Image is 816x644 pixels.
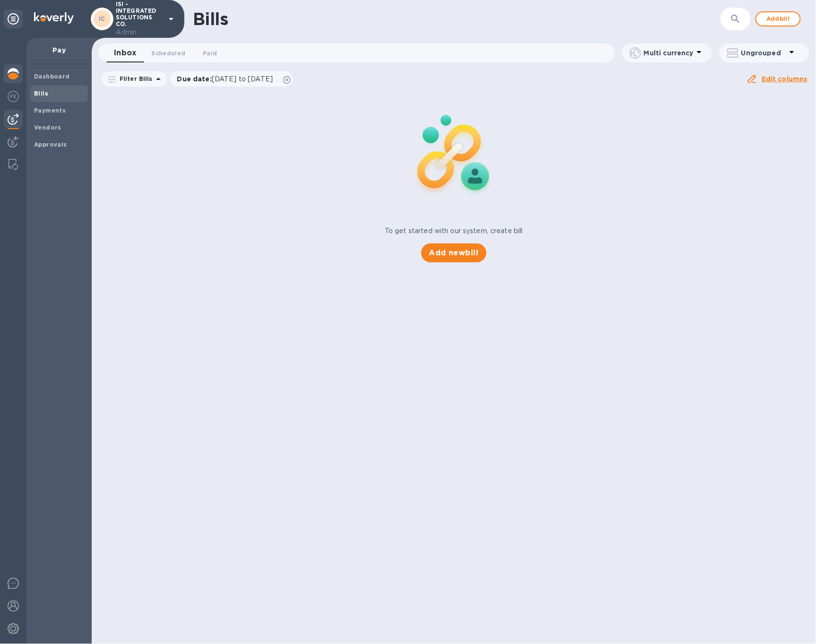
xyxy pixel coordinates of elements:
[212,75,273,83] span: [DATE] to [DATE]
[116,1,163,37] p: ISI - INTEGRATED SOLUTIONS CO.
[99,15,105,22] b: IC
[421,244,486,262] button: Add newbill
[116,27,163,37] p: Admin
[34,107,66,114] b: Payments
[385,226,523,236] p: To get started with our system, create bill
[644,48,694,58] p: Multi currency
[170,71,294,87] div: Due date:[DATE] to [DATE]
[34,141,67,148] b: Approvals
[177,74,278,84] p: Due date :
[203,48,217,58] span: Paid
[741,48,786,58] p: Ungrouped
[116,75,153,83] p: Filter Bills
[429,247,478,259] span: Add new bill
[762,75,807,83] u: Edit columns
[8,91,19,102] img: Foreign exchange
[755,11,801,26] button: Addbill
[34,124,61,131] b: Vendors
[34,90,48,97] b: Bills
[114,46,136,60] span: Inbox
[764,13,792,25] span: Add bill
[4,9,23,28] div: Unpin categories
[34,73,70,80] b: Dashboard
[34,12,74,24] img: Logo
[34,45,84,55] p: Pay
[193,9,228,29] h1: Bills
[151,48,185,58] span: Scheduled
